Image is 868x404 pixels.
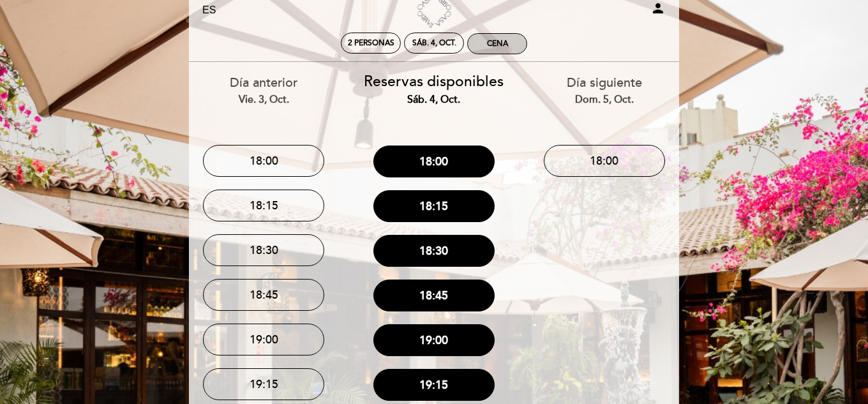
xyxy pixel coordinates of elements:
[373,235,495,267] button: 18:30
[412,38,456,48] div: sáb. 4, oct.
[188,93,340,107] div: vie. 3, oct.
[359,71,510,107] div: Reservas disponibles
[203,234,324,266] button: 18:30
[373,190,495,222] button: 18:15
[203,279,324,311] button: 18:45
[203,145,324,177] button: 18:00
[528,93,680,107] div: dom. 5, oct.
[203,368,324,400] button: 19:15
[203,324,324,355] button: 19:00
[650,1,666,20] button: person
[203,190,324,221] button: 18:15
[487,39,508,49] div: Cena
[528,74,680,107] div: Día siguiente
[188,74,340,107] div: Día anterior
[348,38,394,48] span: 2 personas
[359,93,510,107] div: sáb. 4, oct.
[650,1,666,16] i: person
[373,146,495,177] button: 18:00
[373,324,495,356] button: 19:00
[373,280,495,311] button: 18:45
[544,145,665,177] button: 18:00
[373,369,495,401] button: 19:15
